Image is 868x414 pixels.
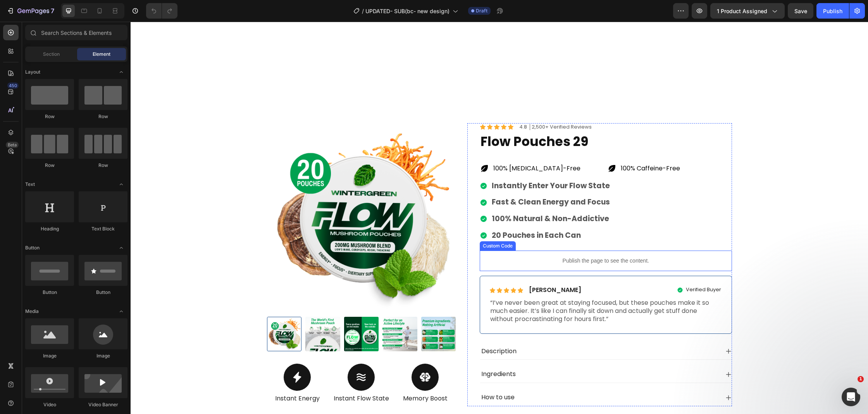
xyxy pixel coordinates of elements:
p: 4.8 │2,500+ Verified Reviews [389,102,461,109]
p: 100% [MEDICAL_DATA]-Free [363,143,450,151]
iframe: Intercom live chat [842,388,860,406]
p: Instant Flow State [201,373,260,381]
p: Description [351,326,386,334]
div: 450 [7,82,19,89]
button: Publish [816,3,849,19]
div: Custom Code [351,221,384,228]
span: Text [25,181,35,188]
p: “I’ve never been great at staying focused, but these pouches make it so much easier. It’s like I ... [360,277,591,301]
span: Toggle open [115,66,127,78]
span: 1 [858,376,864,382]
div: Video Banner [79,401,127,408]
img: Man running by a waterfront with promotional text about Flow Pouches product benefits. [252,295,287,330]
span: Section [43,51,60,58]
strong: Instantly Enter Your Flow State [361,159,479,169]
p: [PERSON_NAME] [398,265,451,273]
span: Draft [476,7,487,14]
div: Text Block [79,225,127,232]
button: 7 [3,3,58,19]
div: Button [79,289,127,296]
p: Instant Energy [137,373,196,381]
h1: Flow Pouches 29 [349,111,601,129]
span: Media [25,308,39,315]
span: Toggle open [115,305,127,318]
span: 1 product assigned [717,7,767,15]
p: Verified Buyer [555,265,591,271]
span: Toggle open [115,242,127,254]
div: Row [79,113,127,120]
button: 1 product assigned [710,3,785,19]
strong: 20 Pouches in Each Can [361,208,450,219]
span: Layout [25,69,40,76]
strong: Fast & Clean Energy and Focus [361,175,479,186]
div: Image [25,352,74,359]
p: 100% Caffeine-Free [490,143,549,151]
span: / [362,7,364,15]
p: Memory Boost [265,373,324,381]
div: Row [25,113,74,120]
span: Save [794,8,807,14]
button: Save [788,3,813,19]
div: Button [25,289,74,296]
div: Undo/Redo [146,3,177,19]
div: Row [79,162,127,169]
iframe: Design area [131,22,868,414]
span: UPDATED- SUB(bc- new design) [365,7,449,15]
img: List of premium ingredients of Flow Pouchs with their benefits on a natural background [291,295,325,330]
div: Heading [25,225,74,232]
img: Promotional graphic for 'Flow' wintergreen mushroom pouch with product features and branding. [175,295,210,330]
div: Row [25,162,74,169]
div: Publish [823,7,842,15]
div: Beta [6,142,19,148]
span: Button [25,244,40,251]
span: Element [93,51,110,58]
p: Publish the page to see the content. [349,235,601,243]
span: Toggle open [115,178,127,191]
strong: 100% Natural & Non-Addictive [361,192,479,202]
div: Image [79,352,127,359]
p: 7 [51,6,54,15]
div: Video [25,401,74,408]
input: Search Sections & Elements [25,25,127,40]
p: Ingredients [351,349,385,357]
p: How to use [351,372,384,380]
